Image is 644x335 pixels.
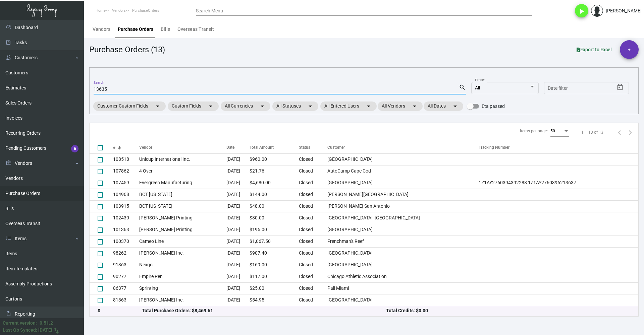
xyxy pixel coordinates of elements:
td: 100370 [113,236,139,247]
button: play_arrow [575,4,588,17]
td: Empire Pen [139,271,226,282]
td: Nexqo [139,259,226,271]
td: 86377 [113,282,139,294]
td: Cameo Line [139,236,226,247]
div: Total Credits: $0.00 [386,307,630,314]
div: [PERSON_NAME] [606,7,642,14]
div: Total Amount [250,144,299,150]
mat-chip: Custom Fields [168,102,219,111]
td: Closed [299,189,327,200]
td: 98262 [113,247,139,259]
td: [PERSON_NAME][GEOGRAPHIC_DATA] [327,189,479,200]
i: play_arrow [578,7,586,15]
span: + [628,40,631,59]
span: All [475,85,480,90]
mat-icon: arrow_drop_down [451,102,459,110]
mat-icon: arrow_drop_down [306,102,314,110]
input: End date [574,86,606,91]
td: $144.00 [250,189,299,200]
td: Chicago Athletic Association [327,271,479,282]
td: [PERSON_NAME] San Antonio [327,200,479,212]
td: 103915 [113,200,139,212]
div: 1 – 13 of 13 [581,129,603,135]
td: $169.00 [250,259,299,271]
div: $ [98,307,142,314]
td: 90277 [113,271,139,282]
td: Closed [299,200,327,212]
td: $195.00 [250,224,299,236]
td: [GEOGRAPHIC_DATA] [327,247,479,259]
mat-chip: All Entered Users [320,102,377,111]
td: [DATE] [226,271,250,282]
div: # [113,144,139,150]
td: Closed [299,259,327,271]
div: Date [226,144,250,150]
td: $48.00 [250,200,299,212]
td: [DATE] [226,200,250,212]
td: Closed [299,294,327,306]
td: [GEOGRAPHIC_DATA] [327,224,479,236]
td: Closed [299,153,327,165]
td: $21.76 [250,165,299,177]
div: # [113,144,115,150]
mat-icon: arrow_drop_down [207,102,215,110]
td: BCT [US_STATE] [139,200,226,212]
mat-icon: arrow_drop_down [411,102,419,110]
div: Vendor [139,144,152,150]
td: Frenchman's Reef [327,236,479,247]
td: [GEOGRAPHIC_DATA] [327,153,479,165]
mat-chip: Customer Custom Fields [93,102,166,111]
span: Export to Excel [577,47,612,52]
td: BCT [US_STATE] [139,189,226,200]
div: Vendors [93,26,110,33]
div: 0.51.2 [40,320,53,327]
td: Unicup International Inc. [139,153,226,165]
td: [GEOGRAPHIC_DATA] [327,294,479,306]
div: Tracking Number [479,144,638,150]
td: 91363 [113,259,139,271]
td: [PERSON_NAME] Printing [139,224,226,236]
span: Vendors [112,8,126,13]
td: 1Z1AY2760394392288 1Z1AY2760396213637 [479,177,638,189]
span: Home [96,8,106,13]
mat-chip: All Currencies [221,102,270,111]
td: $25.00 [250,282,299,294]
input: Start date [548,86,569,91]
div: Tracking Number [479,144,509,150]
span: 50 [550,129,555,133]
td: [GEOGRAPHIC_DATA] [327,177,479,189]
button: Next page [625,127,636,138]
span: Eta passed [482,102,505,110]
td: [DATE] [226,189,250,200]
td: [DATE] [226,212,250,224]
td: $960.00 [250,153,299,165]
td: [GEOGRAPHIC_DATA], [GEOGRAPHIC_DATA] [327,212,479,224]
mat-icon: arrow_drop_down [258,102,266,110]
div: Customer [327,144,345,150]
td: $4,680.00 [250,177,299,189]
td: [PERSON_NAME] Inc. [139,247,226,259]
td: $1,067.50 [250,236,299,247]
td: Closed [299,282,327,294]
td: [DATE] [226,153,250,165]
td: 107459 [113,177,139,189]
td: $907.40 [250,247,299,259]
td: [DATE] [226,294,250,306]
td: AutoCamp Cape Cod [327,165,479,177]
td: [DATE] [226,259,250,271]
td: Pali Miami [327,282,479,294]
div: Last Qb Synced: [DATE] [3,327,52,334]
td: Closed [299,224,327,236]
mat-chip: All Vendors [378,102,423,111]
div: Overseas Transit [177,26,214,33]
td: Closed [299,177,327,189]
td: 4 Over [139,165,226,177]
td: $117.00 [250,271,299,282]
div: Total Amount [250,144,274,150]
div: Customer [327,144,479,150]
button: Open calendar [615,82,626,93]
td: [PERSON_NAME] Printing [139,212,226,224]
td: Closed [299,271,327,282]
td: 107862 [113,165,139,177]
button: Export to Excel [571,44,617,56]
